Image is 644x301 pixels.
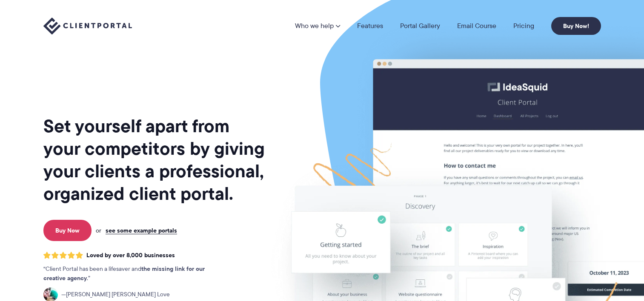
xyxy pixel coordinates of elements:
a: Pricing [513,23,534,29]
a: Features [357,23,383,29]
h1: Set yourself apart from your competitors by giving your clients a professional, organized client ... [43,115,266,205]
strong: the missing link for our creative agency [43,264,205,283]
a: Email Course [457,23,496,29]
a: Buy Now! [551,17,601,35]
a: Portal Gallery [400,23,440,29]
a: see some example portals [106,227,177,234]
span: [PERSON_NAME] [PERSON_NAME] Love [61,290,170,299]
span: Loved by over 8,000 businesses [86,252,175,259]
p: Client Portal has been a lifesaver and . [43,264,222,283]
a: Who we help [295,23,340,29]
span: or [96,227,101,234]
a: Buy Now [43,220,92,241]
